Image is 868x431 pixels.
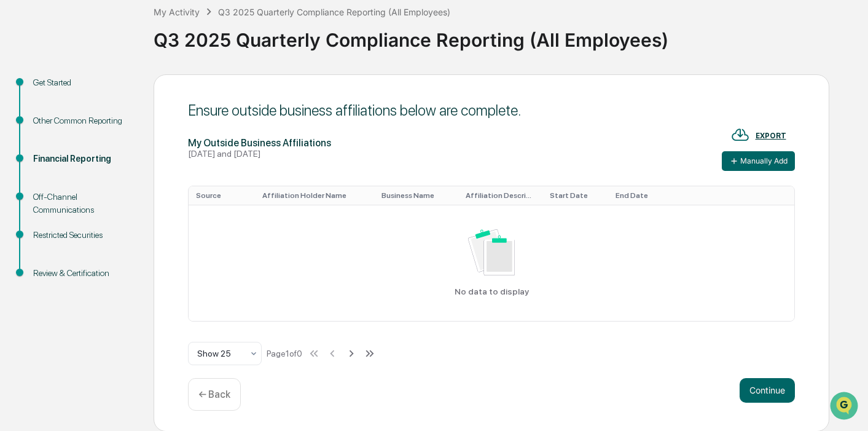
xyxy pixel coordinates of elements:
div: Review & Certification [33,267,134,280]
img: No data available [468,229,515,275]
div: Get Started [33,76,134,89]
div: [DATE] and [DATE] [188,149,331,159]
th: Affiliation Holder Name [255,186,375,205]
div: Restricted Securities [33,229,134,242]
p: How can we help? [12,26,224,45]
span: Preclearance [25,155,79,167]
div: Off-Channel Communications [33,191,134,216]
div: Q3 2025 Quarterly Compliance Reporting (All Employees) [154,19,862,51]
span: Attestations [101,155,152,167]
th: Affiliation Description [458,186,542,205]
a: Powered byPylon [87,208,149,218]
div: My Outside Business Affiliations [188,137,331,149]
a: 🔎Data Lookup [7,173,82,196]
th: End Date [608,186,674,205]
div: Other Common Reporting [33,114,134,127]
div: Page 1 of 0 [267,349,302,358]
div: EXPORT [756,132,786,140]
iframe: Open customer support [829,390,862,424]
div: 🖐️ [12,156,22,166]
button: Start new chat [209,98,224,113]
th: Source [189,186,255,205]
a: 🗄️Attestations [84,150,157,172]
button: Continue [740,378,795,403]
span: Data Lookup [25,178,77,191]
div: 🔎 [12,180,22,189]
div: My Activity [154,7,200,17]
div: 🗄️ [89,156,99,166]
p: No data to display [455,287,529,296]
div: Q3 2025 Quarterly Compliance Reporting (All Employees) [218,7,450,17]
a: 🖐️Preclearance [7,150,84,172]
div: Start new chat [42,94,201,106]
button: Manually Add [722,151,795,171]
div: Financial Reporting [33,152,134,165]
div: We're available if you need us! [42,106,155,116]
img: EXPORT [731,125,749,144]
div: Ensure outside business affiliations below are complete. [188,101,795,119]
span: Pylon [122,208,149,218]
th: Start Date [542,186,609,205]
p: ← Back [198,389,230,400]
th: Business Name [374,186,458,205]
img: 1746055101610-c473b297-6a78-478c-a979-82029cc54cd1 [12,94,34,116]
